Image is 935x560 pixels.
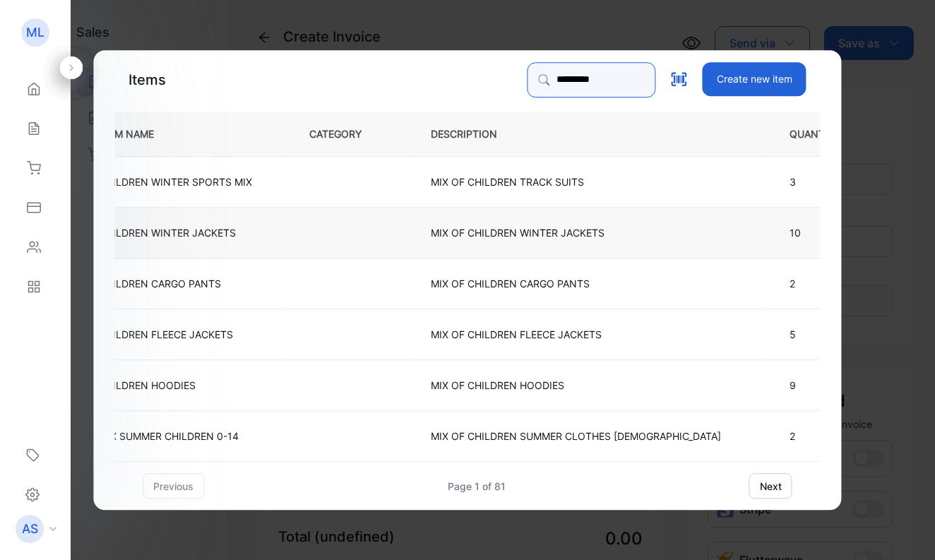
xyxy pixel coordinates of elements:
[143,473,204,499] button: previous
[431,378,564,393] p: MIX OF CHILDREN HOODIES
[99,429,239,443] p: MIX SUMMER CHILDREN 0-14
[749,473,792,499] button: next
[94,126,177,141] p: ITEM NAME
[790,174,910,189] p: 3
[129,69,166,90] p: Items
[790,126,910,141] p: QUANTITY REMAINS
[99,378,196,393] p: CHILDREN HOODIES
[431,429,721,443] p: MIX OF CHILDREN SUMMER CLOTHES [DEMOGRAPHIC_DATA]
[790,327,910,342] p: 5
[11,6,54,48] button: Open LiveChat chat widget
[26,23,44,42] p: ML
[790,276,910,291] p: 2
[431,327,602,342] p: MIX OF CHILDREN FLEECE JACKETS
[431,276,590,291] p: MIX OF CHILDREN CARGO PANTS
[790,429,910,443] p: 2
[431,174,584,189] p: MIX OF CHILDREN TRACK SUITS
[790,225,910,240] p: 10
[703,62,806,96] button: Create new item
[99,327,233,342] p: CHILDREN FLEECE JACKETS
[448,479,506,494] div: Page 1 of 81
[790,378,910,393] p: 9
[22,520,38,538] p: AS
[99,276,221,291] p: CHILDREN CARGO PANTS
[431,126,520,141] p: DESCRIPTION
[99,174,252,189] p: CHILDREN WINTER SPORTS MIX
[309,126,384,141] p: CATEGORY
[99,225,236,240] p: CHILDREN WINTER JACKETS
[431,225,605,240] p: MIX OF CHILDREN WINTER JACKETS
